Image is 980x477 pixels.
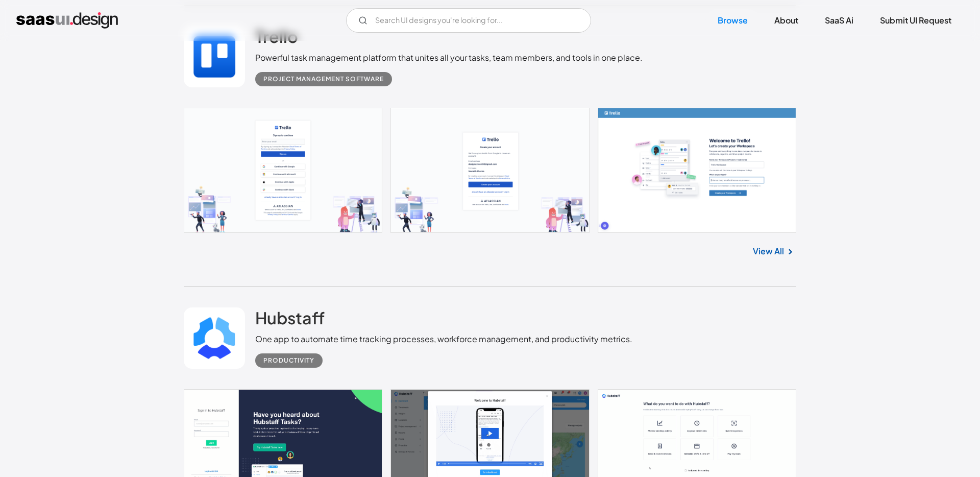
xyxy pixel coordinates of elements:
a: Submit UI Request [868,9,964,32]
a: About [762,9,811,32]
h2: Hubstaff [255,307,325,328]
div: Powerful task management platform that unites all your tasks, team members, and tools in one place. [255,52,643,64]
div: One app to automate time tracking processes, workforce management, and productivity metrics. [255,333,632,345]
a: SaaS Ai [813,9,866,32]
div: Productivity [263,354,314,367]
a: home [16,12,118,29]
a: Browse [705,9,760,32]
form: Email Form [346,8,591,33]
div: Project Management Software [263,73,384,85]
input: Search UI designs you're looking for... [346,8,591,33]
a: Hubstaff [255,307,325,333]
a: View All [753,245,784,257]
